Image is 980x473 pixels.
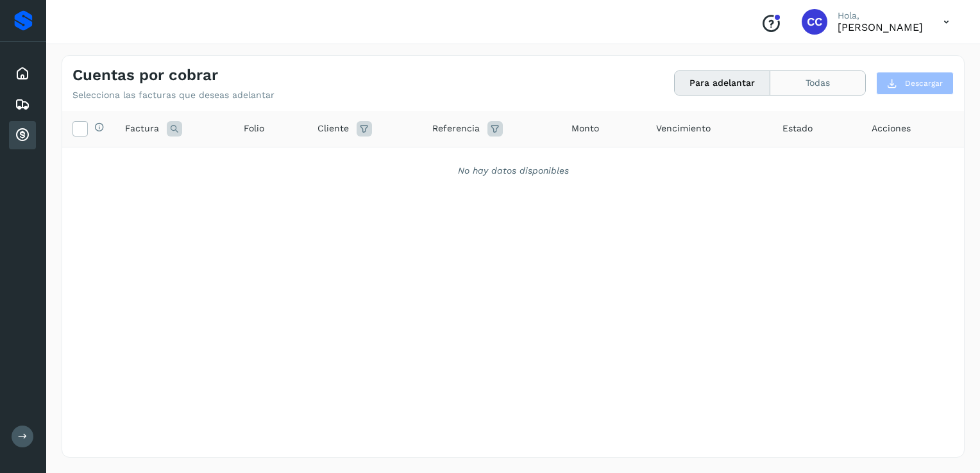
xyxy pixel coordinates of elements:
[571,122,599,135] span: Monto
[675,71,770,95] button: Para adelantar
[432,122,480,135] span: Referencia
[838,21,923,33] p: Carlos Cardiel Castro
[872,122,911,135] span: Acciones
[9,121,36,149] div: Cuentas por cobrar
[782,122,813,135] span: Estado
[876,72,954,95] button: Descargar
[9,60,36,88] div: Inicio
[9,90,36,119] div: Embarques
[770,71,865,95] button: Todas
[905,78,943,89] span: Descargar
[72,90,275,101] p: Selecciona las facturas que deseas adelantar
[244,122,264,135] span: Folio
[656,122,711,135] span: Vencimiento
[838,10,923,21] p: Hola,
[317,122,349,135] span: Cliente
[125,122,159,135] span: Factura
[79,164,947,178] div: No hay datos disponibles
[72,66,218,85] h4: Cuentas por cobrar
